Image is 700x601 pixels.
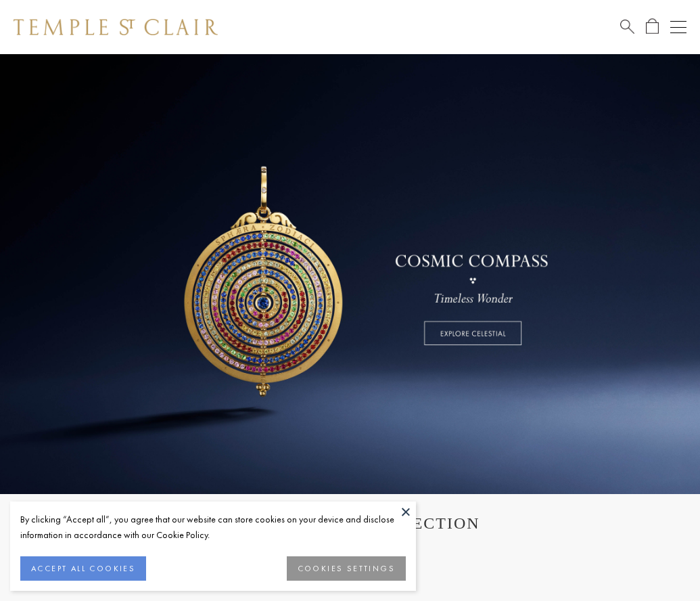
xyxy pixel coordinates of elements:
div: By clicking “Accept all”, you agree that our website can store cookies on your device and disclos... [20,512,406,543]
button: Open navigation [670,19,686,35]
a: Open Shopping Bag [646,18,659,35]
button: COOKIES SETTINGS [287,556,406,581]
img: Temple St. Clair [14,19,218,35]
a: Search [620,18,634,35]
button: ACCEPT ALL COOKIES [20,556,146,581]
